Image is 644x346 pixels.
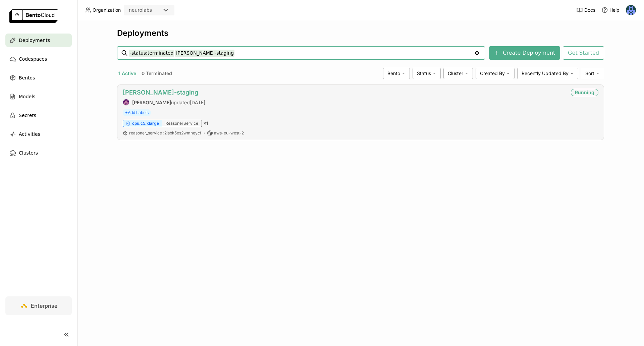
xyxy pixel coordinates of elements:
[584,7,595,13] span: Docs
[19,149,38,157] span: Clusters
[585,70,594,76] span: Sort
[93,7,121,13] span: Organization
[132,100,171,105] strong: [PERSON_NAME]
[203,120,208,126] span: × 1
[5,146,72,160] a: Clusters
[214,130,244,136] span: aws-eu-west-2
[5,109,72,122] a: Secrets
[5,71,72,84] a: Bentos
[474,50,480,56] svg: Clear value
[117,69,138,78] button: 1 Active
[123,99,205,106] div: updated
[117,28,604,38] div: Deployments
[5,90,72,103] a: Models
[5,296,72,315] a: Enterprise
[153,7,153,14] input: Selected neurolabs.
[581,68,604,79] div: Sort
[162,120,202,127] div: ReasonerService
[476,68,515,79] div: Created By
[383,68,410,79] div: Bento
[387,70,400,76] span: Bento
[123,109,151,116] span: +Add Labels
[5,127,72,141] a: Activities
[19,130,40,138] span: Activities
[19,36,50,44] span: Deployments
[163,130,164,135] span: :
[19,111,36,119] span: Secrets
[489,46,560,60] button: Create Deployment
[129,7,152,13] div: neurolabs
[129,130,201,135] span: reasoner_service 2lsbk5es2wmheycf
[19,93,35,101] span: Models
[563,46,604,60] button: Get Started
[448,70,463,76] span: Cluster
[576,7,595,13] a: Docs
[571,89,598,96] div: Running
[5,34,72,47] a: Deployments
[601,7,620,13] div: Help
[480,70,505,76] span: Created By
[31,302,57,309] span: Enterprise
[517,68,578,79] div: Recently Updated By
[522,70,569,76] span: Recently Updated By
[626,5,636,15] img: Paul Pop
[609,7,620,13] span: Help
[417,70,431,76] span: Status
[132,121,159,126] span: cpu.c5.xlarge
[19,55,47,63] span: Codespaces
[5,52,72,66] a: Codespaces
[123,99,129,105] img: Mathew Robinson
[443,68,473,79] div: Cluster
[123,89,198,96] a: [PERSON_NAME]-staging
[129,48,474,58] input: Search
[19,74,35,82] span: Bentos
[9,9,58,23] img: logo
[413,68,441,79] div: Status
[140,69,173,78] button: 0 Terminated
[129,130,201,136] a: reasoner_service:2lsbk5es2wmheycf
[190,100,205,105] span: [DATE]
